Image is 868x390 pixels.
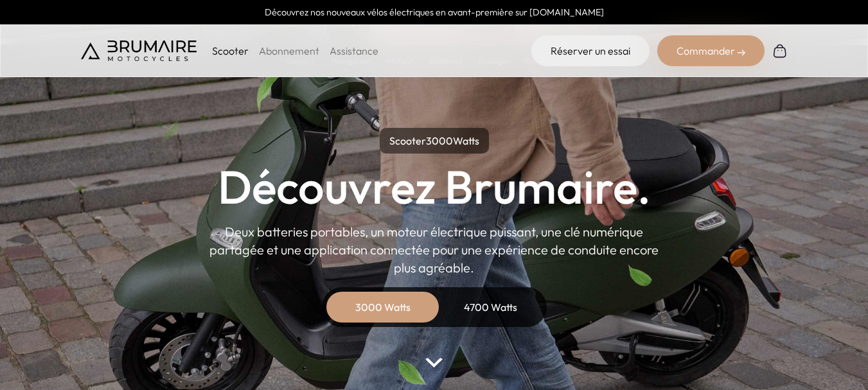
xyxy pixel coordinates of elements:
[332,292,434,323] div: 3000 Watts
[772,43,788,58] img: Panier
[259,44,319,57] a: Abonnement
[218,164,651,210] h1: Découvrez Brumaire.
[380,128,489,154] p: Scooter Watts
[330,44,378,57] a: Assistance
[209,223,659,277] p: Deux batteries portables, un moteur électrique puissant, une clé numérique partagée et une applic...
[212,43,249,58] p: Scooter
[657,35,765,66] div: Commander
[425,358,442,368] img: arrow-bottom.png
[439,292,542,323] div: 4700 Watts
[738,49,745,57] img: right-arrow-2.png
[426,134,453,147] span: 3000
[81,40,197,61] img: Brumaire Motocycles
[531,35,650,66] a: Réserver un essai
